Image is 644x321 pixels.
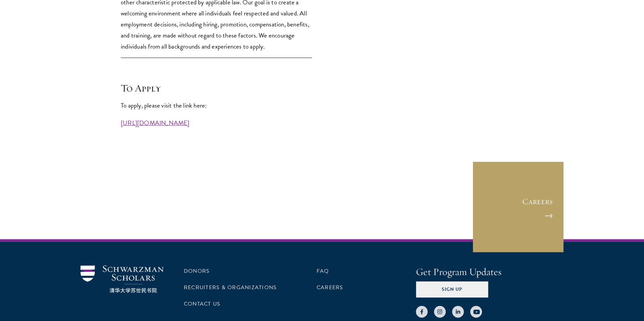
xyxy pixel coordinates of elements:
[121,81,312,95] h4: To Apply
[317,283,343,292] a: Careers
[121,100,312,111] p: To apply, please visit the link here:
[184,283,277,292] a: Recruiters & Organizations
[317,267,329,275] a: FAQ
[473,162,563,252] a: Careers
[416,265,563,279] h4: Get Program Updates
[121,118,190,128] a: [URL][DOMAIN_NAME]
[184,300,220,308] a: Contact Us
[80,265,164,293] img: Schwarzman Scholars
[184,267,210,275] a: Donors
[416,281,488,298] button: Sign Up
